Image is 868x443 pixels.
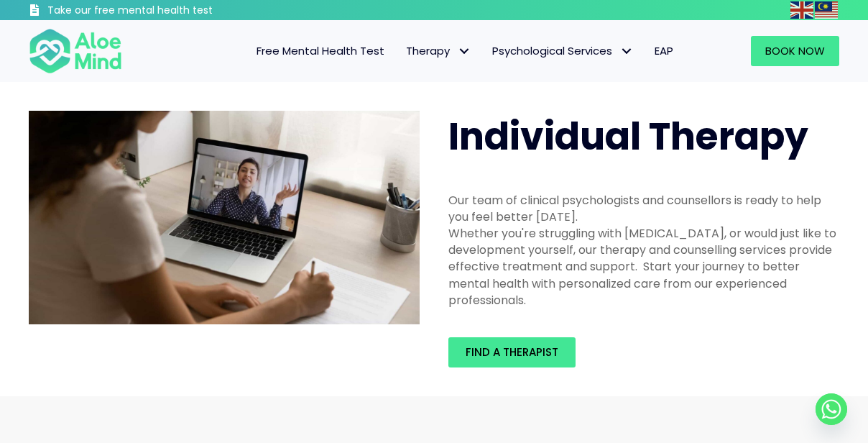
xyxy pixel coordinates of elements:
[448,110,808,163] span: Individual Therapy
[448,225,839,309] div: Whether you're struggling with [MEDICAL_DATA], or would just like to development yourself, our th...
[765,43,825,58] span: Book Now
[644,36,684,66] a: EAP
[492,43,633,58] span: Psychological Services
[616,41,637,62] span: Psychological Services: submenu
[257,43,384,58] span: Free Mental Health Test
[790,1,815,18] a: English
[137,36,684,66] nav: Menu
[29,4,282,20] a: Take our free mental health test
[448,192,839,225] div: Our team of clinical psychologists and counsellors is ready to help you feel better [DATE].
[29,111,420,324] img: Therapy online individual
[406,43,471,58] span: Therapy
[246,36,395,66] a: Free Mental Health Test
[466,344,558,360] span: Find a therapist
[815,1,839,18] a: Malay
[29,27,122,75] img: Aloe mind Logo
[481,36,644,66] a: Psychological ServicesPsychological Services: submenu
[816,393,847,425] a: Whatsapp
[453,41,474,62] span: Therapy: submenu
[47,4,282,18] h3: Take our free mental health test
[655,43,673,58] span: EAP
[751,36,839,66] a: Book Now
[815,1,838,19] img: ms
[448,337,576,367] a: Find a therapist
[790,1,813,19] img: en
[395,36,481,66] a: TherapyTherapy: submenu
